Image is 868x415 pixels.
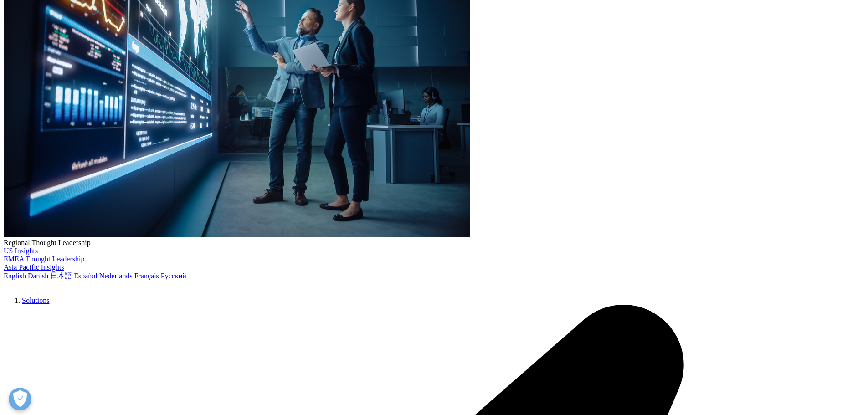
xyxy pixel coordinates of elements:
[4,263,64,271] a: Asia Pacific Insights
[4,239,864,247] div: Regional Thought Leadership
[28,272,48,280] a: Danish
[50,272,72,280] a: 日本語
[74,272,98,280] a: Español
[22,297,49,304] a: Solutions
[99,272,133,280] a: Nederlands
[4,255,84,263] a: EMEA Thought Leadership
[134,272,159,280] a: Français
[161,272,186,280] a: Русский
[4,272,26,280] a: English
[4,247,38,255] a: US Insights
[9,388,31,410] button: Open Preferences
